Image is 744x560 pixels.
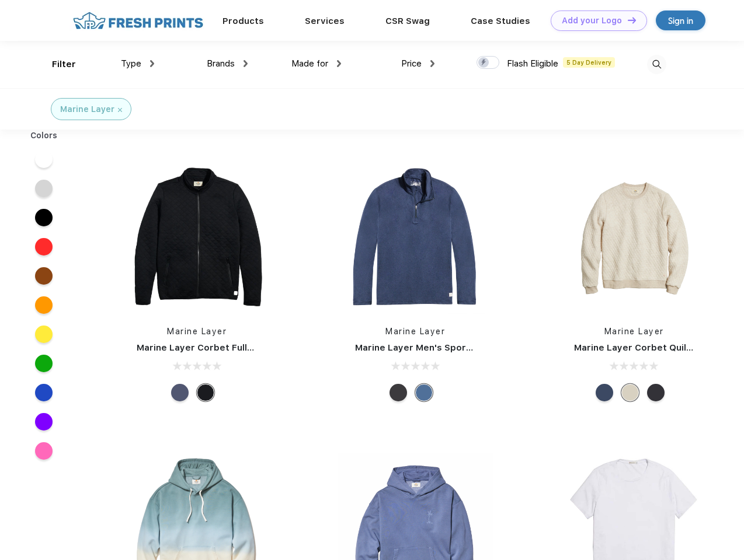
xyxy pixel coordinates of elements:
[119,159,274,314] img: func=resize&h=266
[52,58,76,71] div: Filter
[621,384,639,401] div: Oat Heather
[69,10,207,31] img: fo%20logo%202.webp
[150,60,154,67] img: dropdown.png
[222,16,264,26] a: Products
[167,327,227,336] a: Marine Layer
[207,58,235,69] span: Brands
[22,129,67,142] div: Colors
[647,55,666,74] img: desktop_search.svg
[171,384,189,401] div: Navy
[507,58,558,69] span: Flash Eligible
[244,60,248,67] img: dropdown.png
[385,327,445,336] a: Marine Layer
[121,58,141,69] span: Type
[338,159,493,314] img: func=resize&h=266
[118,108,122,112] img: filter_cancel.svg
[385,16,430,26] a: CSR Swag
[668,14,693,27] div: Sign in
[656,10,705,30] a: Sign in
[430,60,434,67] img: dropdown.png
[390,384,407,401] div: Charcoal
[305,16,345,26] a: Services
[596,384,613,401] div: Navy Heather
[563,57,615,68] span: 5 Day Delivery
[355,342,524,353] a: Marine Layer Men's Sport Quarter Zip
[647,384,665,401] div: Charcoal
[291,58,328,69] span: Made for
[604,327,664,336] a: Marine Layer
[628,17,636,23] img: DT
[562,16,622,26] div: Add your Logo
[197,384,214,401] div: Black
[337,60,341,67] img: dropdown.png
[401,58,422,69] span: Price
[60,103,114,116] div: Marine Layer
[137,342,298,353] a: Marine Layer Corbet Full-Zip Jacket
[557,159,712,314] img: func=resize&h=266
[415,384,433,401] div: Deep Denim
